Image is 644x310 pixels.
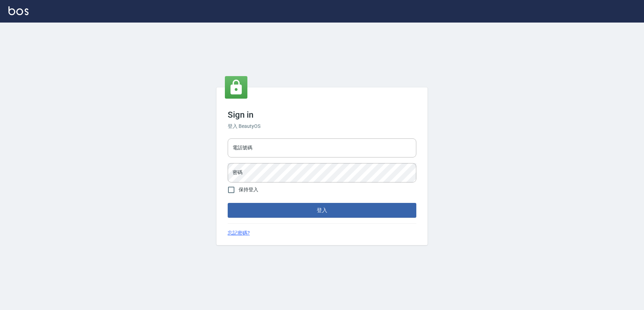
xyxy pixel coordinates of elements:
[228,203,416,218] button: 登入
[239,186,258,193] span: 保持登入
[228,229,250,237] a: 忘記密碼?
[228,110,416,120] h3: Sign in
[228,123,416,130] h6: 登入 BeautyOS
[8,6,29,15] img: Logo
